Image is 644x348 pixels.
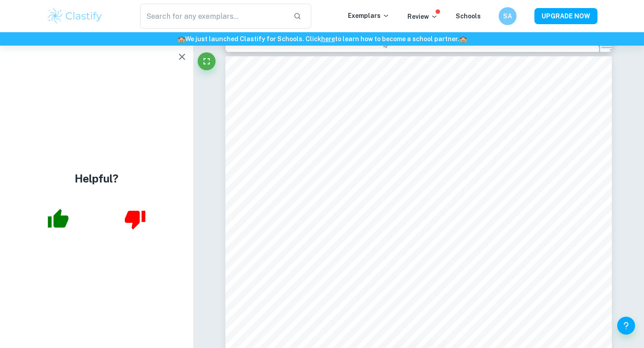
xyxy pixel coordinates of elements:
[198,52,216,70] button: Fullscreen
[178,35,185,42] span: 🏫
[617,317,635,335] button: Help and Feedback
[348,11,390,21] p: Exemplars
[534,8,597,24] button: UPGRADE NOW
[459,35,467,42] span: 🏫
[140,4,286,29] input: Search for any exemplars...
[407,12,438,21] p: Review
[499,7,517,25] button: SA
[75,170,119,187] h4: Helpful?
[456,13,481,20] a: Schools
[503,11,513,21] h6: SA
[321,35,335,42] a: here
[47,7,103,25] img: Clastify logo
[2,34,642,44] h6: We just launched Clastify for Schools. Click to learn how to become a school partner.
